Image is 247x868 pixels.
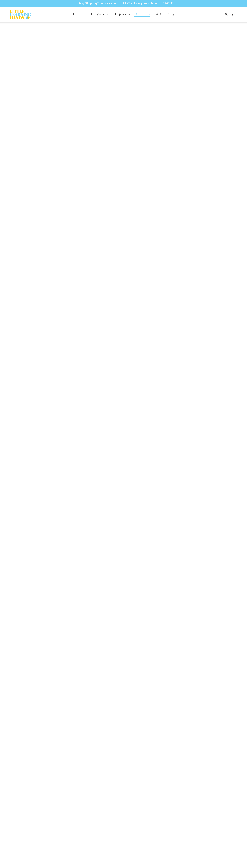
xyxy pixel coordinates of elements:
[134,13,150,17] span: Our Story
[154,13,163,17] span: FAQs
[71,11,84,18] a: Home
[10,10,31,19] img: Little Learning Hands
[115,13,127,17] span: Explore
[153,11,164,18] a: FAQs
[73,13,82,17] span: Home
[165,11,176,18] a: Blog
[113,11,132,18] button: Explore
[85,11,112,18] a: Getting Started
[0,0,247,6] p: Holiday Shopping? Look no more! Get 15% off any plan with code: 15%OFF
[167,13,174,17] span: Blog
[133,11,152,18] a: Our Story
[87,13,111,17] span: Getting Started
